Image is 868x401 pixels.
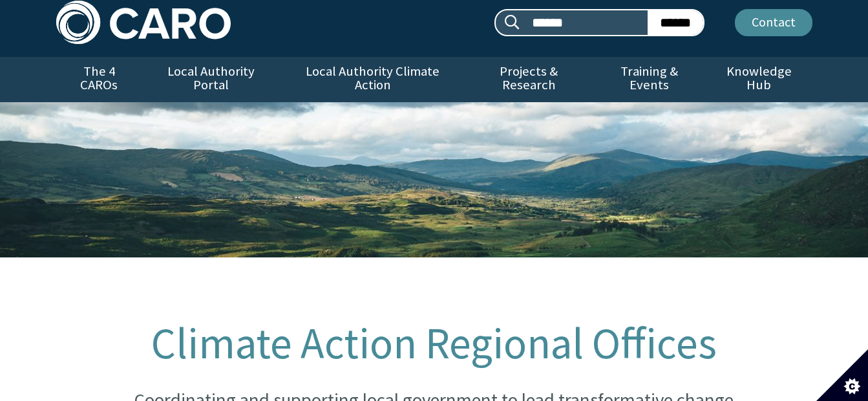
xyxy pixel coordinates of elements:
[56,1,231,44] img: Caro logo
[593,57,706,102] a: Training & Events
[56,57,142,102] a: The 4 CAROs
[281,57,465,102] a: Local Authority Climate Action
[142,57,281,102] a: Local Authority Portal
[816,349,868,401] button: Set cookie preferences
[465,57,593,102] a: Projects & Research
[120,320,747,367] h1: Climate Action Regional Offices
[735,9,812,36] a: Contact
[706,57,812,102] a: Knowledge Hub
